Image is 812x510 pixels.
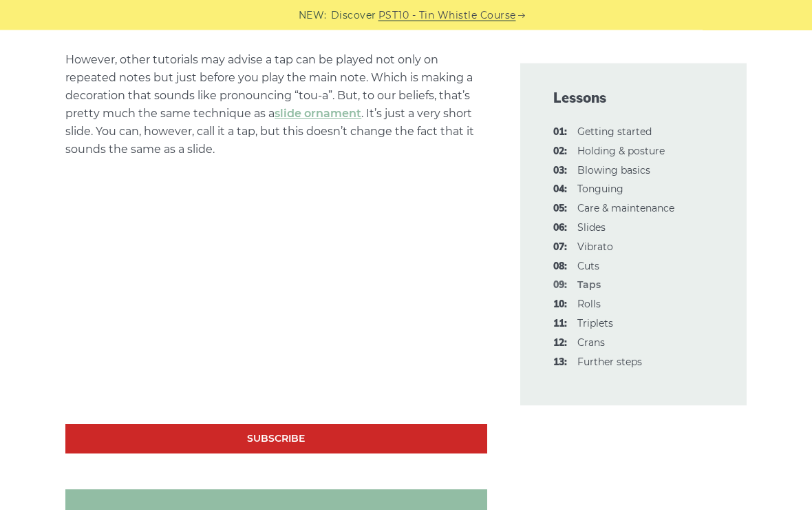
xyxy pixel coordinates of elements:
[553,163,567,179] span: 03:
[577,202,674,214] a: 05:Care & maintenance
[577,278,601,291] strong: Taps
[553,181,567,198] span: 04:
[577,164,650,176] a: 03:Blowing basics
[553,335,567,351] span: 12:
[577,336,605,349] a: 12:Crans
[553,354,567,371] span: 13:
[553,88,714,108] span: Lessons
[378,8,516,23] a: PST10 - Tin Whistle Course
[553,201,567,217] span: 05:
[577,241,613,253] a: 07:Vibrato
[65,187,487,425] iframe: Taps Ornamentation - Irish Tin Whistle Tutorial
[577,356,642,368] a: 13:Further steps
[331,8,376,23] span: Discover
[553,239,567,256] span: 07:
[553,143,567,160] span: 02:
[65,52,487,159] p: However, other tutorials may advise a tap can be played not only on repeated notes but just befor...
[553,316,567,332] span: 11:
[275,108,361,121] a: slide ornament
[577,221,606,234] a: 06:Slides
[299,8,327,23] span: NEW:
[577,260,599,272] a: 08:Cuts
[577,145,665,157] a: 02:Holding & posture
[553,296,567,313] span: 10:
[553,124,567,141] span: 01:
[553,277,567,294] span: 09:
[577,125,652,138] a: 01:Getting started
[553,258,567,275] span: 08:
[553,220,567,236] span: 06:
[577,298,601,310] a: 10:Rolls
[577,183,623,195] a: 04:Tonguing
[65,425,487,454] a: Subscribe
[577,317,613,329] a: 11:Triplets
